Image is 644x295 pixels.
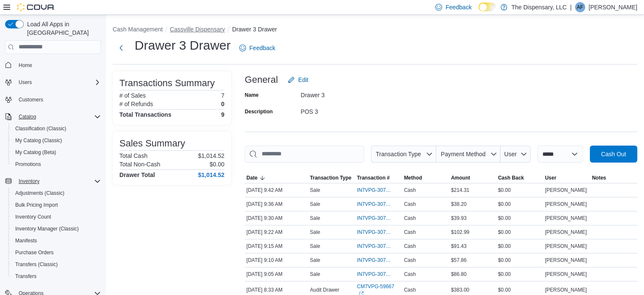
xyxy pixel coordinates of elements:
[15,94,101,105] span: Customers
[543,173,590,183] button: User
[441,151,486,157] span: Payment Method
[8,123,104,135] button: Classification (Classic)
[496,241,543,251] div: $0.00
[451,187,469,194] span: $214.31
[245,173,308,183] button: Date
[601,150,626,158] span: Cash Out
[15,176,43,186] button: Inventory
[12,124,70,134] a: Classification (Classic)
[451,215,467,222] span: $39.93
[15,95,47,105] a: Customers
[113,25,637,35] nav: An example of EuiBreadcrumbs
[24,20,101,37] span: Load All Apps in [GEOGRAPHIC_DATA]
[15,202,58,208] span: Bulk Pricing Import
[19,96,43,103] span: Customers
[19,178,39,185] span: Inventory
[545,287,587,293] span: [PERSON_NAME]
[119,78,215,88] h3: Transactions Summary
[170,26,225,33] button: Cassville Dispensary
[357,271,392,278] span: IN7VPG-307705
[245,285,308,295] div: [DATE] 8:33 AM
[245,75,278,85] h3: General
[570,2,572,12] p: |
[357,185,401,195] button: IN7VPG-307728
[12,200,101,210] span: Bulk Pricing Import
[451,271,467,278] span: $86.80
[15,60,36,70] a: Home
[12,236,101,246] span: Manifests
[245,255,308,265] div: [DATE] 9:10 AM
[496,213,543,223] div: $0.00
[12,212,101,222] span: Inventory Count
[12,124,101,134] span: Classification (Classic)
[113,26,163,33] button: Cash Management
[15,176,101,186] span: Inventory
[245,199,308,209] div: [DATE] 9:36 AM
[210,161,224,168] p: $0.00
[12,188,68,198] a: Adjustments (Classic)
[577,2,583,12] span: AF
[357,227,401,237] button: IN7VPG-307714
[404,243,416,250] span: Cash
[404,187,416,194] span: Cash
[404,287,416,293] span: Cash
[404,271,416,278] span: Cash
[545,257,587,264] span: [PERSON_NAME]
[545,215,587,222] span: [PERSON_NAME]
[500,146,531,163] button: User
[308,173,355,183] button: Transaction Type
[15,125,66,132] span: Classification (Classic)
[19,113,36,120] span: Catalog
[15,112,101,122] span: Catalog
[357,201,392,208] span: IN7VPG-307722
[12,247,57,258] a: Purchase Orders
[119,152,147,159] h6: Total Cash
[310,287,339,293] p: Audit Drawer
[12,259,61,270] a: Transfers (Classic)
[404,174,422,181] span: Method
[357,199,401,209] button: IN7VPG-307722
[113,39,130,56] button: Next
[12,147,101,157] span: My Catalog (Beta)
[12,236,40,246] a: Manifests
[12,159,44,169] a: Promotions
[19,79,32,86] span: Users
[15,137,62,144] span: My Catalog (Classic)
[12,212,55,222] a: Inventory Count
[310,243,320,250] p: Sale
[310,201,320,208] p: Sale
[15,249,54,256] span: Purchase Orders
[15,273,36,280] span: Transfers
[575,2,585,12] div: Adele Foltz
[496,173,543,183] button: Cash Back
[545,271,587,278] span: [PERSON_NAME]
[545,229,587,236] span: [PERSON_NAME]
[310,215,320,222] p: Sale
[496,185,543,195] div: $0.00
[504,151,517,157] span: User
[119,138,185,149] h3: Sales Summary
[221,92,224,99] p: 7
[545,243,587,250] span: [PERSON_NAME]
[221,101,224,107] p: 0
[592,174,606,181] span: Notes
[445,3,471,11] span: Feedback
[436,146,500,163] button: Payment Method
[545,174,556,181] span: User
[355,173,402,183] button: Transaction #
[15,261,58,268] span: Transfers (Classic)
[301,105,414,115] div: POS 3
[12,224,101,234] span: Inventory Manager (Classic)
[15,149,56,156] span: My Catalog (Beta)
[376,151,421,157] span: Transaction Type
[221,111,224,118] h4: 9
[404,257,416,264] span: Cash
[198,171,224,178] h4: $1,014.52
[15,190,64,197] span: Adjustments (Classic)
[298,76,308,84] span: Edit
[478,3,496,11] input: Dark Mode
[15,214,51,220] span: Inventory Count
[8,258,104,270] button: Transfers (Classic)
[12,224,82,234] a: Inventory Manager (Classic)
